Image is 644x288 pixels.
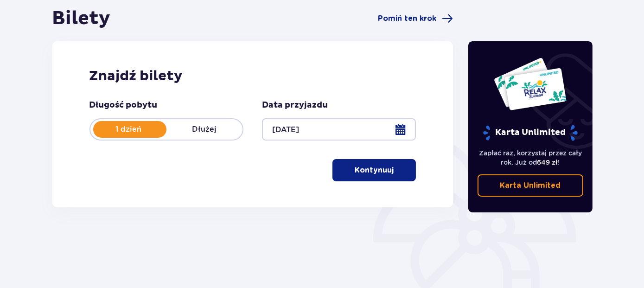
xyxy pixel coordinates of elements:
p: Kontynuuj [355,165,394,175]
p: Data przyjazdu [262,100,328,111]
button: Kontynuuj [332,159,416,181]
h2: Znajdź bilety [89,67,416,85]
span: Pomiń ten krok [378,13,436,24]
span: 649 zł [537,159,558,166]
p: Długość pobytu [89,100,158,111]
p: Zapłać raz, korzystaj przez cały rok. Już od ! [478,148,583,167]
a: Karta Unlimited [478,174,583,197]
p: Karta Unlimited [500,180,561,191]
h1: Bilety [52,7,111,30]
p: 1 dzień [90,124,166,134]
a: Pomiń ten krok [378,13,453,24]
p: Karta Unlimited [482,125,579,141]
p: Dłużej [166,124,242,134]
